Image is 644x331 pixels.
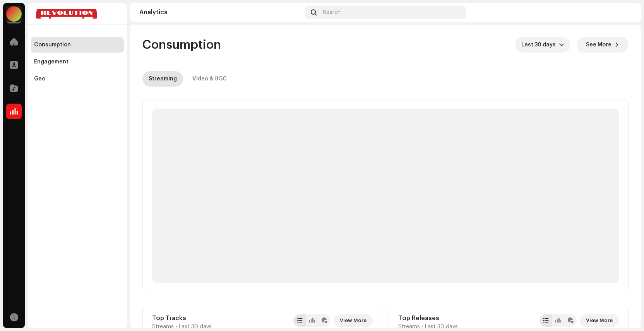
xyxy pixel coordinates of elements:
[34,59,69,65] div: Engagement
[334,314,373,327] button: View More
[34,42,71,48] div: Consumption
[580,314,619,327] button: View More
[559,37,564,53] div: dropdown trigger
[31,37,124,53] re-m-nav-item: Consumption
[192,71,227,87] div: Video & UGC
[34,76,45,82] div: Geo
[340,313,367,328] span: View More
[619,6,632,19] img: 1c8e6360-d57d-42b3-b1b4-7a181958ccb7
[521,37,559,53] span: Last 30 days
[421,324,423,330] span: •
[323,9,341,15] span: Search
[152,314,212,322] div: Top Tracks
[175,324,177,330] span: •
[31,54,124,70] re-m-nav-item: Engagement
[398,314,458,322] div: Top Releases
[142,37,221,53] span: Consumption
[139,9,301,15] div: Analytics
[586,313,613,328] span: View More
[149,71,177,87] div: Streaming
[31,71,124,87] re-m-nav-item: Geo
[425,324,458,330] span: Last 30 days
[398,324,420,330] span: Streams
[577,37,629,53] button: See More
[586,37,611,53] span: See More
[179,324,212,330] span: Last 30 days
[152,324,174,330] span: Streams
